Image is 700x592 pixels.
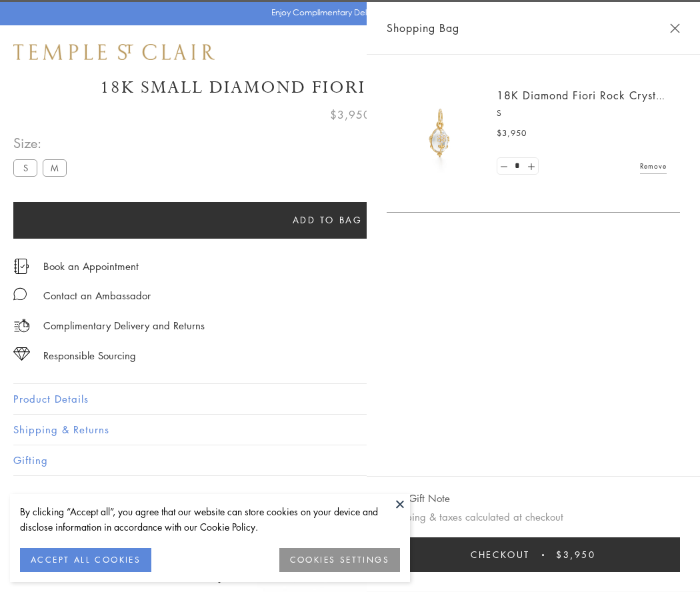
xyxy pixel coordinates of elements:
[43,287,151,304] div: Contact an Ambassador
[330,106,371,123] span: $3,950
[13,317,30,334] img: icon_delivery.svg
[271,6,423,19] p: Enjoy Complimentary Delivery & Returns
[43,259,139,273] a: Book an Appointment
[13,384,687,414] button: Product Details
[497,107,667,120] p: S
[13,202,641,239] button: Add to bag
[13,445,687,475] button: Gifting
[279,548,400,572] button: COOKIES SETTINGS
[640,159,667,173] a: Remove
[670,23,680,33] button: Close Shopping Bag
[13,76,687,99] h1: 18K Small Diamond Fiori Rock Crystal Amulet
[20,548,151,572] button: ACCEPT ALL COOKIES
[13,44,215,60] img: Temple St. Clair
[471,547,530,562] span: Checkout
[20,504,400,535] div: By clicking “Accept all”, you agree that our website can store cookies on your device and disclos...
[43,317,205,334] p: Complimentary Delivery and Returns
[13,415,687,445] button: Shipping & Returns
[13,259,29,274] img: icon_appointment.svg
[387,490,450,507] button: Add Gift Note
[497,158,511,175] a: Set quantity to 0
[293,213,363,227] span: Add to bag
[13,132,72,154] span: Size:
[400,93,480,173] img: P51889-E11FIORI
[13,347,30,361] img: icon_sourcing.svg
[556,547,596,562] span: $3,950
[387,19,459,37] span: Shopping Bag
[43,159,67,176] label: M
[524,158,537,175] a: Set quantity to 2
[43,347,136,364] div: Responsible Sourcing
[13,287,27,301] img: MessageIcon-01_2.svg
[387,509,680,525] p: Shipping & taxes calculated at checkout
[497,127,527,140] span: $3,950
[13,159,37,176] label: S
[387,537,680,572] button: Checkout $3,950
